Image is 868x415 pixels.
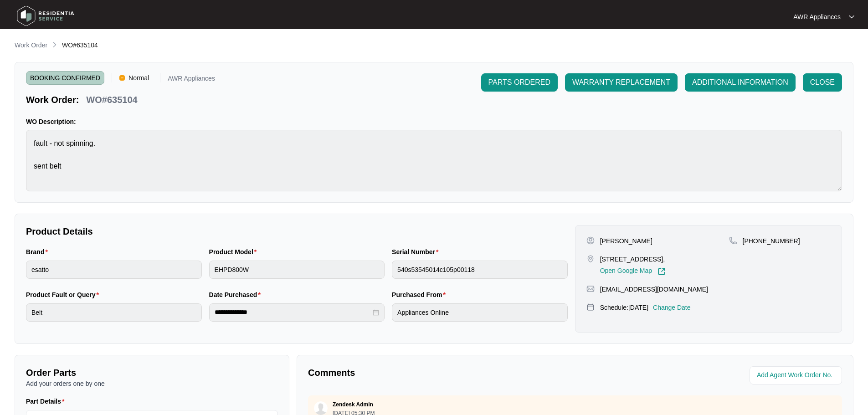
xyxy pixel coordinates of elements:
[793,12,841,21] p: AWR Appliances
[26,290,103,299] label: Product Fault or Query
[26,247,51,256] label: Brand
[803,73,842,92] button: CLOSE
[586,255,595,263] img: map-pin
[13,41,49,51] a: Work Order
[26,93,79,106] p: Work Order:
[26,303,202,322] input: Product Fault or Query
[685,73,796,92] button: ADDITIONAL INFORMATION
[600,236,652,246] p: [PERSON_NAME]
[26,130,842,191] textarea: fault - not spinning. sent belt
[729,236,737,245] img: map-pin
[600,285,708,294] p: [EMAIL_ADDRESS][DOMAIN_NAME]
[392,290,449,299] label: Purchased From
[15,41,47,50] p: Work Order
[586,303,595,311] img: map-pin
[26,379,278,388] p: Add your orders one by one
[86,93,137,106] p: WO#635104
[392,261,568,279] input: Serial Number
[600,255,666,264] p: [STREET_ADDRESS],
[51,41,58,48] img: chevron-right
[119,75,125,81] img: Vercel Logo
[26,71,104,85] span: BOOKING CONFIRMED
[209,261,385,279] input: Product Model
[209,290,264,299] label: Date Purchased
[481,73,558,92] button: PARTS ORDERED
[600,303,648,312] p: Schedule: [DATE]
[62,41,98,49] span: WO#635104
[743,236,800,246] p: [PHONE_NUMBER]
[572,77,670,88] span: WARRANTY REPLACEMENT
[14,2,77,30] img: residentia service logo
[308,366,569,379] p: Comments
[810,77,835,88] span: CLOSE
[586,285,595,293] img: map-pin
[26,117,842,126] p: WO Description:
[653,303,691,312] p: Change Date
[657,267,666,276] img: Link-External
[692,77,788,88] span: ADDITIONAL INFORMATION
[333,401,373,408] p: Zendesk Admin
[26,225,568,238] p: Product Details
[168,75,215,85] p: AWR Appliances
[392,303,568,322] input: Purchased From
[586,236,595,245] img: user-pin
[600,267,666,276] a: Open Google Map
[565,73,678,92] button: WARRANTY REPLACEMENT
[125,71,153,85] span: Normal
[215,307,371,317] input: Date Purchased
[392,247,442,256] label: Serial Number
[26,366,278,379] p: Order Parts
[849,15,854,19] img: dropdown arrow
[209,247,261,256] label: Product Model
[488,77,550,88] span: PARTS ORDERED
[314,401,328,415] img: user.svg
[26,397,68,406] label: Part Details
[26,261,202,279] input: Brand
[757,370,837,381] input: Add Agent Work Order No.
